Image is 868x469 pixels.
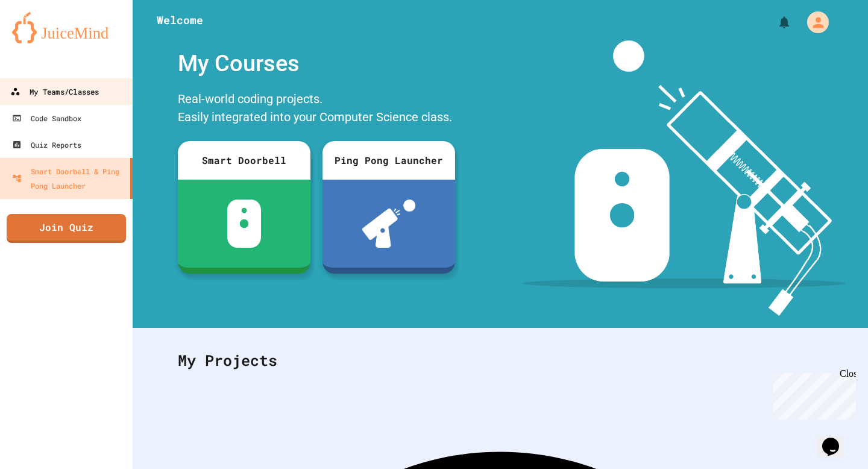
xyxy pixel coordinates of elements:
[322,141,455,180] div: Ping Pong Launcher
[768,368,856,420] iframe: chat widget
[794,8,832,36] div: My Account
[12,111,81,125] div: Code Sandbox
[5,5,83,77] div: Chat with us now!Close
[755,12,794,33] div: My Notifications
[178,141,310,180] div: Smart Doorbell
[166,337,835,384] div: My Projects
[362,200,416,248] img: ppl-with-ball.png
[7,214,126,243] a: Join Quiz
[227,200,262,248] img: sdb-white.svg
[817,421,856,457] iframe: chat widget
[12,164,125,193] div: Smart Doorbell & Ping Pong Launcher
[12,137,81,152] div: Quiz Reports
[523,40,846,316] img: banner-image-my-projects.png
[172,87,461,132] div: Real-world coding projects. Easily integrated into your Computer Science class.
[12,12,121,43] img: logo-orange.svg
[10,84,99,99] div: My Teams/Classes
[172,40,461,87] div: My Courses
